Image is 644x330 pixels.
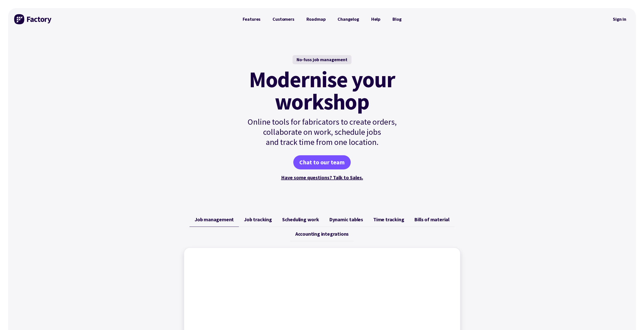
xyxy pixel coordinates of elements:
a: Changelog [331,14,365,24]
a: Blog [386,14,407,24]
a: Features [237,14,267,24]
span: Job management [195,216,234,223]
mark: Modernise your workshop [249,68,395,113]
div: No-fuss job management [293,55,351,64]
span: Dynamic tables [329,216,363,223]
span: Accounting integrations [295,231,349,237]
a: Customers [266,14,300,24]
span: Time tracking [373,216,404,223]
span: Job tracking [244,216,272,223]
nav: Secondary Navigation [609,13,630,25]
nav: Primary Navigation [237,14,408,24]
a: Chat to our team [293,155,351,169]
img: Factory [14,14,52,24]
span: Bills of material [414,216,449,223]
a: Have some questions? Talk to Sales. [281,174,363,181]
p: Online tools for fabricators to create orders, collaborate on work, schedule jobs and track time ... [237,117,408,147]
a: Roadmap [300,14,332,24]
a: Sign in [609,13,630,25]
a: Help [365,14,386,24]
span: Scheduling work [282,216,319,223]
